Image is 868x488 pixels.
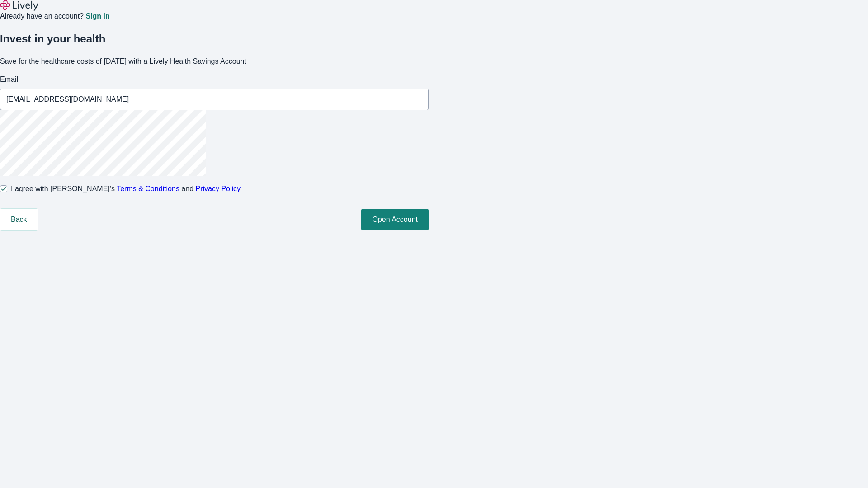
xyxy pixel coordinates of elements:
[117,185,179,192] a: Terms & Conditions
[196,185,241,192] a: Privacy Policy
[11,183,241,194] span: I agree with [PERSON_NAME]’s and
[361,209,429,230] button: Open Account
[85,13,109,20] a: Sign in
